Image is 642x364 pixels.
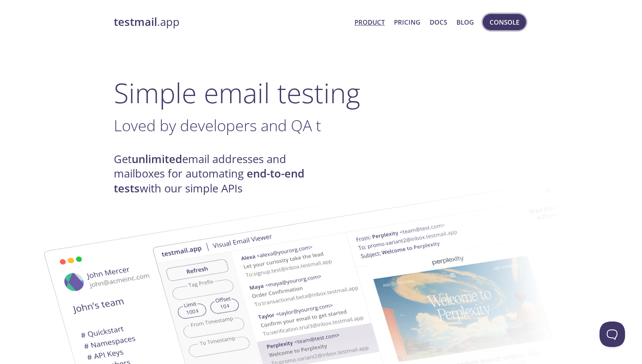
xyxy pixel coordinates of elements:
[483,14,526,30] button: Console
[355,17,385,28] a: Product
[114,14,157,29] strong: testmail
[490,17,519,28] span: Console
[456,17,474,28] a: Blog
[114,152,321,196] h4: Get email addresses and mailboxes for automating with our simple APIs
[114,76,528,109] h1: Simple email testing
[114,15,348,29] a: testmail.app
[114,166,304,195] strong: end-to-end tests
[132,152,182,166] strong: unlimited
[600,322,625,347] iframe: Help Scout Beacon - Open
[394,17,420,28] a: Pricing
[114,115,321,136] span: Loved by developers and QA t
[430,17,447,28] a: Docs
